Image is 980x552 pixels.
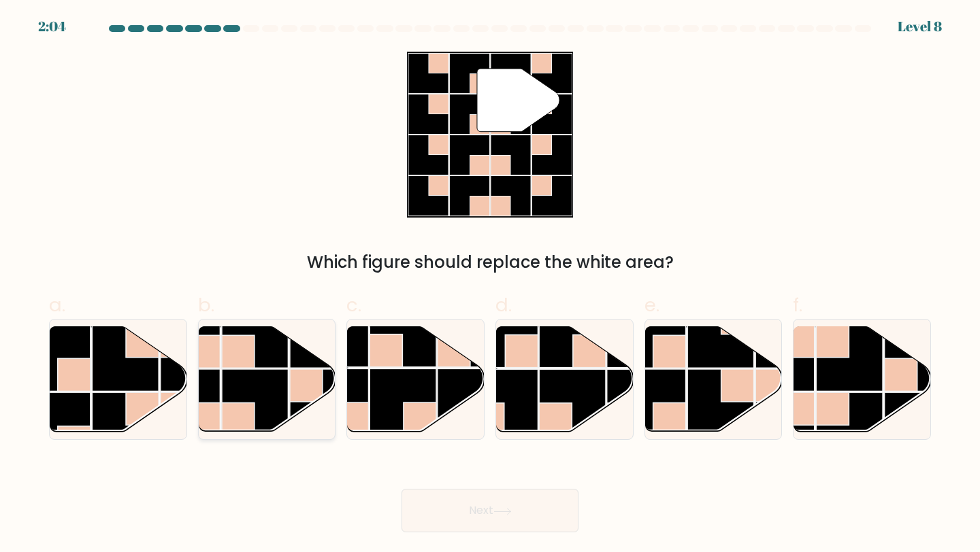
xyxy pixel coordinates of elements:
[38,16,66,37] div: 2:04
[402,489,578,532] button: Next
[898,16,942,37] div: Level 8
[57,250,923,275] div: Which figure should replace the white area?
[49,292,65,318] span: a.
[346,292,361,318] span: c.
[477,69,559,132] g: "
[793,292,802,318] span: f.
[198,292,214,318] span: b.
[495,292,512,318] span: d.
[644,292,659,318] span: e.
